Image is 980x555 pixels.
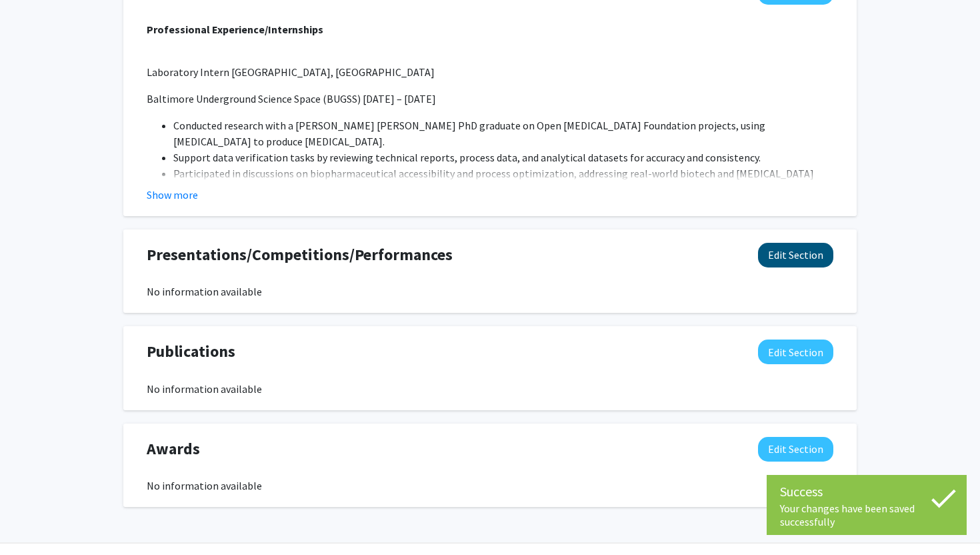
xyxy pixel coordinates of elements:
[147,381,833,397] div: No information available
[173,117,833,149] li: Conducted research with a [PERSON_NAME] [PERSON_NAME] PhD graduate on Open [MEDICAL_DATA] Foundat...
[758,437,833,462] button: Edit Awards
[758,340,833,364] button: Edit Publications
[147,91,833,107] p: Baltimore Underground Science Space (BUGSS) [DATE] – [DATE]
[147,23,323,36] strong: Professional Experience/Internships
[780,482,953,502] div: Success
[147,284,833,300] div: No information available
[147,437,200,461] span: Awards
[780,502,953,528] div: Your changes have been saved successfully
[758,243,833,267] button: Edit Presentations/Competitions/Performances
[173,165,833,197] li: Participated in discussions on biopharmaceutical accessibility and process optimization, addressi...
[173,149,833,165] li: Support data verification tasks by reviewing technical reports, process data, and analytical data...
[147,340,235,364] span: Publications
[147,478,833,494] div: No information available
[147,187,198,203] button: Show more
[147,243,453,267] span: Presentations/Competitions/Performances
[147,64,833,80] p: Laboratory Intern [GEOGRAPHIC_DATA], [GEOGRAPHIC_DATA]
[10,495,57,545] iframe: Chat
